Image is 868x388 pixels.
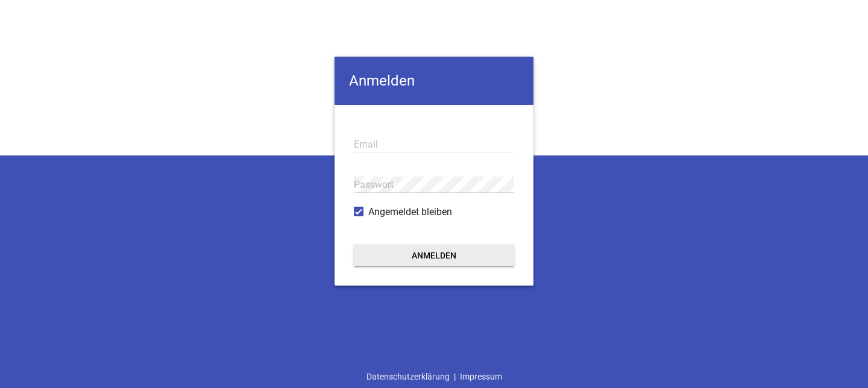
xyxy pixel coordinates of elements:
span: Angemeldet bleiben [368,205,452,219]
div: | [362,365,506,388]
a: Datenschutzerklärung [362,365,454,388]
h4: Anmelden [335,57,533,105]
a: Impressum [456,365,506,388]
button: Anmelden [354,245,514,266]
